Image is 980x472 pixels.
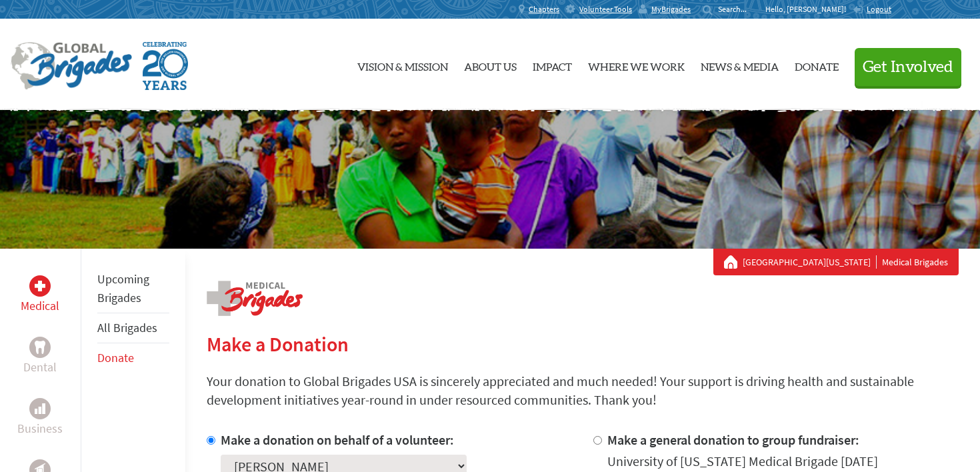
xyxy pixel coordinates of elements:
[464,30,517,99] a: About Us
[35,341,45,353] img: Dental
[23,358,57,377] p: Dental
[357,30,448,99] a: Vision & Mission
[143,42,188,90] img: Global Brigades Celebrating 20 Years
[21,275,59,315] a: MedicalMedical
[97,265,169,313] li: Upcoming Brigades
[17,419,63,438] p: Business
[35,281,45,291] img: Medical
[701,30,779,99] a: News & Media
[97,320,157,335] a: All Brigades
[207,332,959,356] h2: Make a Donation
[97,350,134,365] a: Donate
[29,337,51,358] div: Dental
[11,42,132,90] img: Global Brigades Logo
[588,30,685,99] a: Where We Work
[97,271,149,305] a: Upcoming Brigades
[207,281,303,316] img: logo-medical.png
[97,343,169,373] li: Donate
[533,30,572,99] a: Impact
[724,255,948,269] div: Medical Brigades
[867,4,891,14] span: Logout
[651,4,691,15] span: MyBrigades
[23,337,57,377] a: DentalDental
[529,4,559,15] span: Chapters
[743,255,877,269] a: [GEOGRAPHIC_DATA][US_STATE]
[221,431,454,448] label: Make a donation on behalf of a volunteer:
[795,30,839,99] a: Donate
[579,4,632,15] span: Volunteer Tools
[718,4,756,14] input: Search...
[207,372,959,409] p: Your donation to Global Brigades USA is sincerely appreciated and much needed! Your support is dr...
[35,403,45,414] img: Business
[853,4,891,15] a: Logout
[17,398,63,438] a: BusinessBusiness
[765,4,853,15] p: Hello, [PERSON_NAME]!
[863,59,953,75] span: Get Involved
[607,431,859,448] label: Make a general donation to group fundraiser:
[21,297,59,315] p: Medical
[97,313,169,343] li: All Brigades
[29,275,51,297] div: Medical
[855,48,961,86] button: Get Involved
[29,398,51,419] div: Business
